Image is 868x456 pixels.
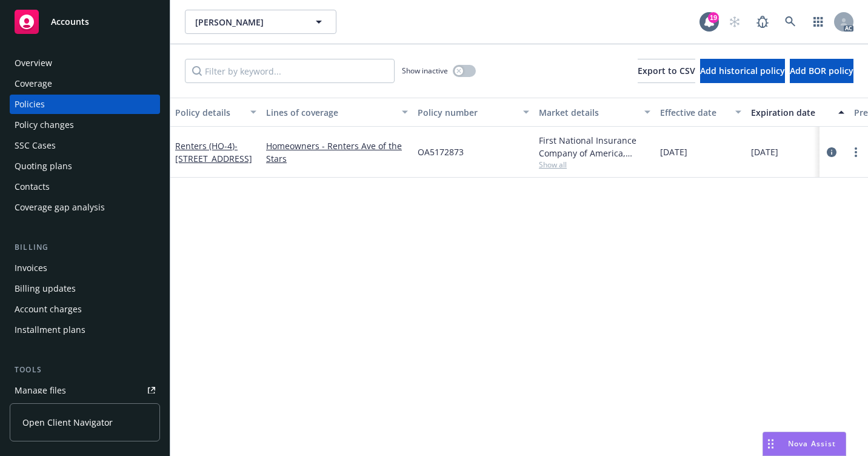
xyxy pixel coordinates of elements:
button: Policy details [170,98,261,127]
div: First National Insurance Company of America, Safeco Insurance [539,134,650,159]
span: Show inactive [402,65,448,76]
div: Lines of coverage [266,106,395,119]
a: Renters (HO-4) [175,140,252,164]
div: Overview [15,53,52,73]
div: Drag to move [763,432,778,455]
button: Nova Assist [763,432,846,456]
div: Effective date [660,106,728,119]
div: Coverage gap analysis [15,198,105,217]
div: Invoices [15,258,47,278]
div: SSC Cases [15,136,56,155]
div: Installment plans [15,320,85,340]
div: Policies [15,95,45,114]
a: Switch app [806,10,830,34]
a: Accounts [10,5,160,39]
div: Expiration date [751,106,831,119]
a: Billing updates [10,279,160,298]
div: Quoting plans [15,156,72,176]
a: Invoices [10,258,160,278]
input: Filter by keyword... [185,59,395,83]
span: Add BOR policy [790,65,853,76]
button: Market details [534,98,655,127]
button: Effective date [655,98,746,127]
button: Add historical policy [700,59,785,83]
a: Account charges [10,300,160,319]
div: Market details [539,106,637,119]
span: [PERSON_NAME] [195,16,300,29]
div: Coverage [15,74,52,93]
div: Policy details [175,106,243,119]
a: Installment plans [10,320,160,340]
div: 19 [708,12,719,23]
a: Manage files [10,381,160,400]
div: Billing [10,241,160,253]
a: Coverage [10,74,160,93]
a: Coverage gap analysis [10,198,160,217]
div: Billing updates [15,279,76,298]
a: Quoting plans [10,156,160,176]
a: Contacts [10,177,160,196]
a: Start snowing [723,10,747,34]
a: circleInformation [824,145,839,159]
a: more [849,145,863,159]
span: - [STREET_ADDRESS] [175,140,252,164]
a: Policy changes [10,115,160,135]
div: Policy number [418,106,516,119]
span: Nova Assist [788,438,836,449]
span: Open Client Navigator [22,416,113,429]
span: Add historical policy [700,65,785,76]
button: [PERSON_NAME] [185,10,336,34]
button: Policy number [413,98,534,127]
button: Add BOR policy [790,59,853,83]
span: Accounts [51,17,89,27]
span: [DATE] [660,146,687,158]
div: Contacts [15,177,50,196]
button: Lines of coverage [261,98,413,127]
div: Account charges [15,300,82,319]
span: [DATE] [751,146,778,158]
a: Overview [10,53,160,73]
a: SSC Cases [10,136,160,155]
a: Policies [10,95,160,114]
div: Manage files [15,381,66,400]
span: Show all [539,159,650,170]
div: Policy changes [15,115,74,135]
div: Tools [10,364,160,376]
a: Search [778,10,803,34]
button: Export to CSV [638,59,695,83]
span: OA5172873 [418,146,464,158]
span: Export to CSV [638,65,695,76]
a: Report a Bug [750,10,775,34]
button: Expiration date [746,98,849,127]
a: Homeowners - Renters Ave of the Stars [266,139,408,165]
